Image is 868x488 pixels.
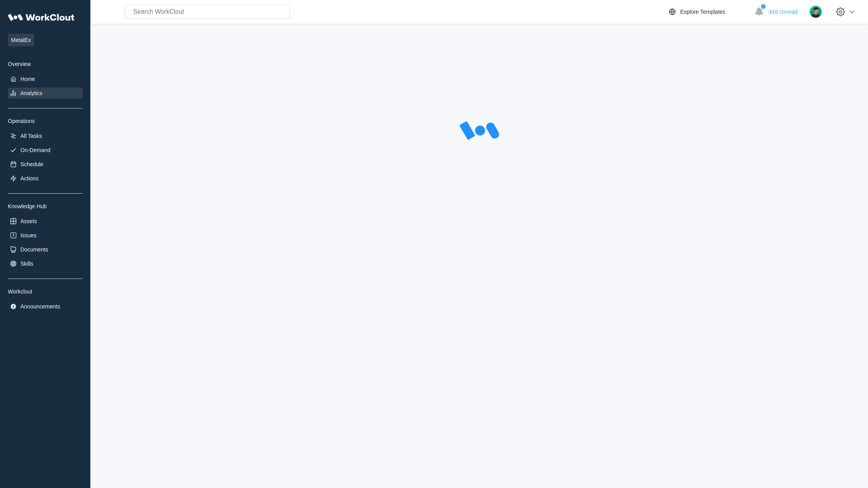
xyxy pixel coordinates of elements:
[20,133,42,139] div: All Tasks
[809,5,822,18] img: user.png
[8,258,83,269] a: Skills
[125,5,290,19] input: Search WorkClout
[8,159,83,170] a: Schedule
[8,118,83,124] div: Operations
[20,261,33,267] div: Skills
[8,61,83,67] div: Overview
[20,218,37,224] div: Assets
[20,246,48,253] div: Documents
[20,303,60,310] div: Announcements
[20,175,39,182] div: Actions
[20,76,35,82] div: Home
[8,34,34,46] span: MetalEx
[20,232,36,238] div: Issues
[8,301,83,312] a: Announcements
[680,9,725,15] div: Explore Templates
[20,147,50,153] div: On-Demand
[8,230,83,241] a: Issues
[8,288,83,295] div: Workclout
[8,130,83,141] a: All Tasks
[20,90,42,96] div: Analytics
[8,244,83,255] a: Documents
[8,88,83,99] a: Analytics
[8,73,83,84] a: Home
[769,9,798,15] span: 416 Unread
[20,161,43,167] div: Schedule
[668,7,751,17] a: Explore Templates
[8,145,83,156] a: On-Demand
[8,203,83,209] div: Knowledge Hub
[8,173,83,184] a: Actions
[8,216,83,227] a: Assets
